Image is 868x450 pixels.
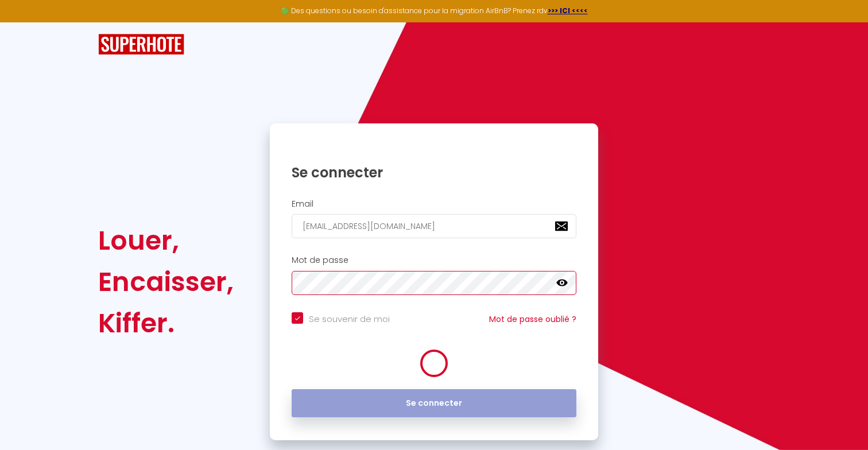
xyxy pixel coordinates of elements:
[292,164,576,181] h1: Se connecter
[98,220,234,261] div: Louer,
[292,389,576,418] button: Se connecter
[98,34,184,55] img: SuperHote logo
[292,214,576,238] input: Ton Email
[292,199,576,209] h2: Email
[98,302,234,344] div: Kiffer.
[489,313,576,325] a: Mot de passe oublié ?
[548,6,588,15] a: >>> ICI <<<<
[98,261,234,302] div: Encaisser,
[292,255,576,265] h2: Mot de passe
